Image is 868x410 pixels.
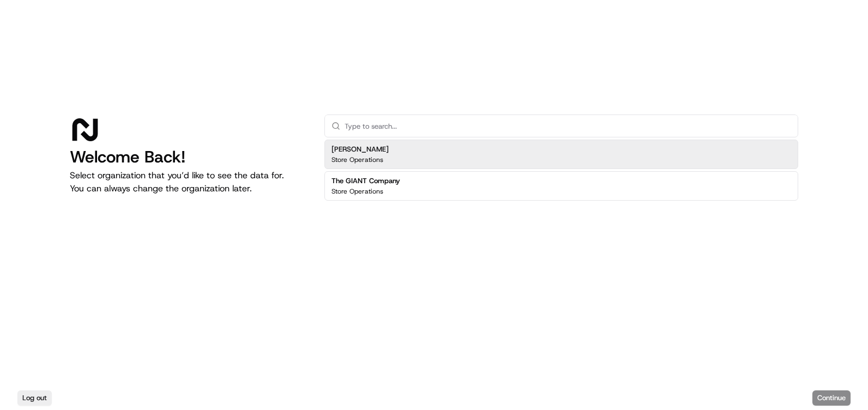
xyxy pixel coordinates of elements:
p: Select organization that you’d like to see the data for. You can always change the organization l... [70,169,307,195]
h2: The GIANT Company [331,176,400,186]
h1: Welcome Back! [70,147,307,167]
h2: [PERSON_NAME] [331,144,389,154]
p: Store Operations [331,155,383,164]
input: Type to search... [345,115,791,137]
p: Store Operations [331,187,383,196]
div: Suggestions [324,137,798,203]
button: Log out [17,390,52,406]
